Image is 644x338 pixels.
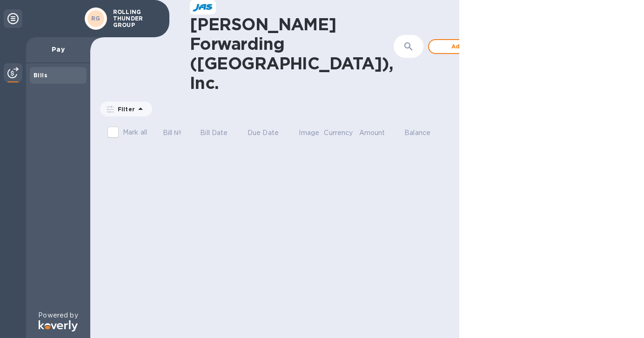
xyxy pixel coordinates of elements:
p: Bill Date [200,128,228,138]
span: Amount [359,128,397,138]
span: Bill № [163,128,194,138]
p: Mark all [123,128,147,137]
button: Addbill [428,39,498,54]
span: Due Date [248,128,291,138]
span: Bill Date [200,128,240,138]
p: Currency [324,128,353,138]
p: Balance [404,128,430,138]
p: ROLLING THUNDER GROUP [113,9,160,28]
p: Due Date [248,128,279,138]
p: Pay [34,45,83,54]
b: Bills [34,72,47,79]
h1: [PERSON_NAME] Forwarding ([GEOGRAPHIC_DATA]), Inc. [190,14,394,93]
p: Amount [359,128,385,138]
p: Bill № [163,128,182,138]
span: Add bill [436,41,490,52]
b: RG [91,15,101,22]
p: Powered by [38,311,78,320]
img: Logo [39,320,78,331]
p: Filter [114,105,135,113]
p: Image [299,128,319,138]
span: Balance [404,128,443,138]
